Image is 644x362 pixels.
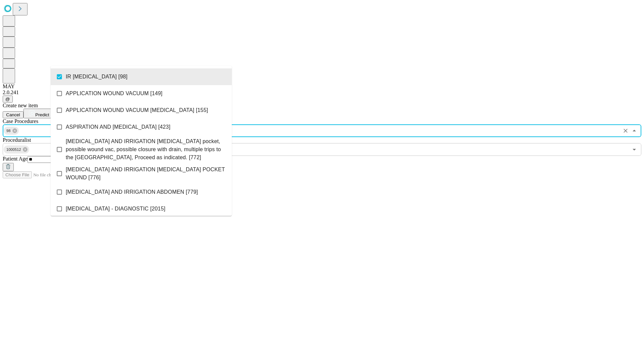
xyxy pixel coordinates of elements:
[621,126,630,135] button: Clear
[3,96,13,103] button: @
[6,112,20,117] span: Cancel
[66,73,127,81] span: IR [MEDICAL_DATA] [98]
[66,106,208,114] span: APPLICATION WOUND VACUUM [MEDICAL_DATA] [155]
[3,156,28,162] span: Patient Age
[3,111,23,118] button: Cancel
[4,127,19,135] div: 98
[66,188,198,196] span: [MEDICAL_DATA] AND IRRIGATION ABDOMEN [779]
[66,89,162,98] span: APPLICATION WOUND VACUUM [149]
[66,166,226,182] span: [MEDICAL_DATA] AND IRRIGATION [MEDICAL_DATA] POCKET WOUND [776]
[3,103,38,108] span: Create new item
[3,83,641,89] div: MAY
[3,89,641,96] div: 2.0.241
[4,127,13,135] span: 98
[4,146,24,154] span: 1000512
[35,112,49,117] span: Predict
[5,97,10,102] span: @
[66,137,226,162] span: [MEDICAL_DATA] AND IRRIGATION [MEDICAL_DATA] pocket, possible wound vac, possible closure with dr...
[4,145,29,154] div: 1000512
[630,145,639,154] button: Open
[3,137,31,143] span: Proceduralist
[630,126,639,135] button: Close
[23,109,54,118] button: Predict
[3,118,38,124] span: Scheduled Procedure
[66,205,165,213] span: [MEDICAL_DATA] - DIAGNOSTIC [2015]
[66,123,170,131] span: ASPIRATION AND [MEDICAL_DATA] [423]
